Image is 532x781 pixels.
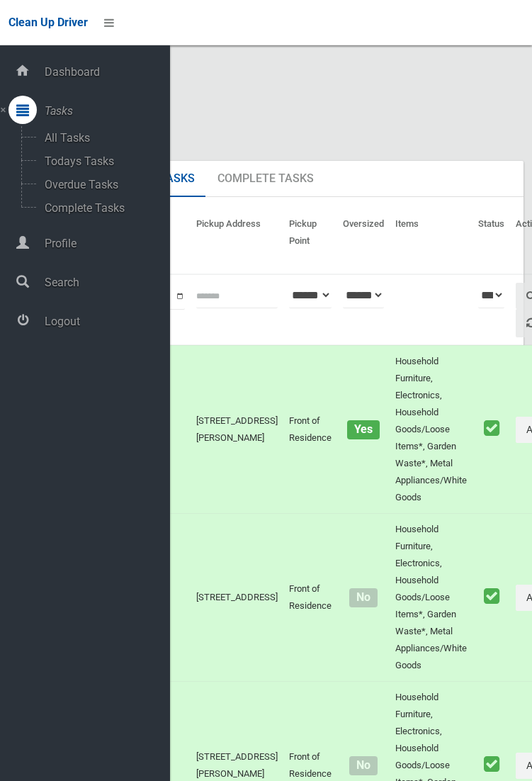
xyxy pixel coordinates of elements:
span: Tasks [40,104,170,118]
th: Pickup Address [191,208,283,274]
th: Status [472,208,510,274]
span: No [349,756,377,775]
span: Clean Up Driver [9,16,88,29]
i: Booking marked as collected. [484,419,499,437]
td: [STREET_ADDRESS] [191,514,283,682]
td: Front of Residence [283,514,337,682]
span: Dashboard [40,65,170,79]
td: Household Furniture, Electronics, Household Goods/Loose Items*, Garden Waste*, Metal Appliances/W... [390,345,472,514]
span: No [349,588,377,607]
span: All Tasks [40,131,158,145]
a: Clean Up Driver [9,12,88,33]
span: Todays Tasks [40,154,158,168]
i: Booking marked as collected. [484,755,499,773]
span: Search [40,276,170,289]
span: Logout [40,315,170,328]
a: Complete Tasks [207,161,324,198]
span: Profile [40,237,170,250]
span: Yes [347,420,379,439]
h4: Normal sized [343,592,384,604]
span: Overdue Tasks [40,178,158,191]
th: Oversized [337,208,390,274]
i: Booking marked as collected. [484,587,499,605]
span: Complete Tasks [40,201,158,215]
h4: Oversized [343,424,384,436]
td: [STREET_ADDRESS][PERSON_NAME] [191,345,283,514]
h4: Normal sized [343,760,384,772]
th: Items [390,208,472,274]
td: Household Furniture, Electronics, Household Goods/Loose Items*, Garden Waste*, Metal Appliances/W... [390,514,472,682]
td: Front of Residence [283,345,337,514]
th: Pickup Point [283,208,337,274]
